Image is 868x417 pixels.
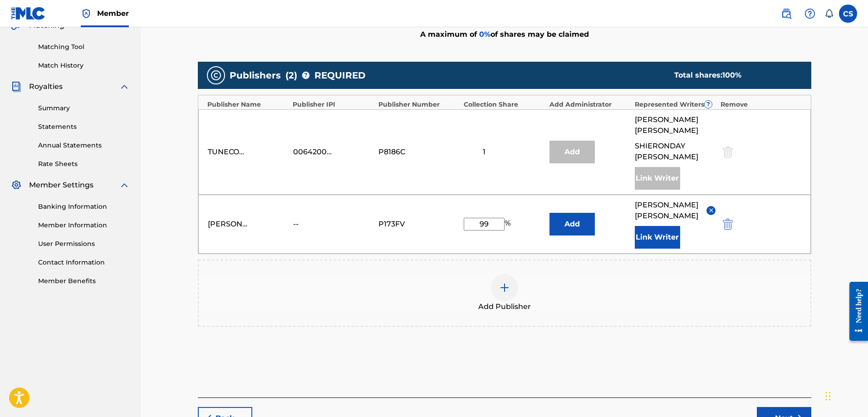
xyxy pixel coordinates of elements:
div: Publisher Name [207,100,289,109]
span: Add Publisher [478,301,531,312]
a: Member Benefits [38,276,130,286]
span: % [505,218,513,231]
img: Royalties [11,81,22,92]
span: Publishers [230,69,281,82]
span: 100 % [722,71,741,79]
a: User Permissions [38,239,130,249]
button: Add [549,213,595,235]
a: Statements [38,122,130,132]
img: 12a2ab48e56ec057fbd8.svg [723,219,733,230]
a: Matching Tool [38,42,130,52]
div: Help [801,5,819,23]
button: Link Writer [635,226,680,249]
span: ( 2 ) [285,69,297,82]
div: Publisher Number [378,100,460,109]
span: SHIERONDAY [PERSON_NAME] [635,141,716,162]
div: Total shares: [674,70,793,81]
img: MLC Logo [11,7,46,20]
div: Notifications [824,9,834,18]
span: Member Settings [29,180,93,191]
a: Banking Information [38,202,130,211]
div: Represented Writers [635,100,716,109]
img: add [499,282,510,293]
img: help [804,8,815,19]
div: User Menu [839,5,857,23]
span: ? [705,101,712,108]
a: Contact Information [38,258,130,267]
div: A maximum of of shares may be claimed [198,11,811,57]
img: search [781,8,792,19]
iframe: Chat Widget [823,373,868,417]
a: Summary [38,103,130,113]
img: remove-from-list-button [708,207,715,214]
img: Member Settings [11,180,22,191]
span: [PERSON_NAME] [PERSON_NAME] [635,200,700,221]
div: Add Administrator [549,100,631,109]
span: REQUIRED [314,69,366,82]
img: expand [119,180,130,191]
a: Rate Sheets [38,159,130,169]
span: 0 % [479,30,490,39]
span: Member [97,8,129,19]
img: expand [119,81,130,92]
iframe: Resource Center [843,275,868,348]
div: Publisher IPI [293,100,374,109]
span: ? [302,72,309,79]
div: Drag [825,383,831,410]
img: publishers [211,70,221,81]
span: [PERSON_NAME] [PERSON_NAME] [635,114,716,136]
a: Annual Statements [38,141,130,150]
a: Match History [38,61,130,70]
div: Collection Share [464,100,545,109]
span: Royalties [29,81,63,92]
a: Member Information [38,221,130,230]
a: Public Search [777,5,795,23]
img: Top Rightsholder [81,8,92,19]
div: Remove [721,100,802,109]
